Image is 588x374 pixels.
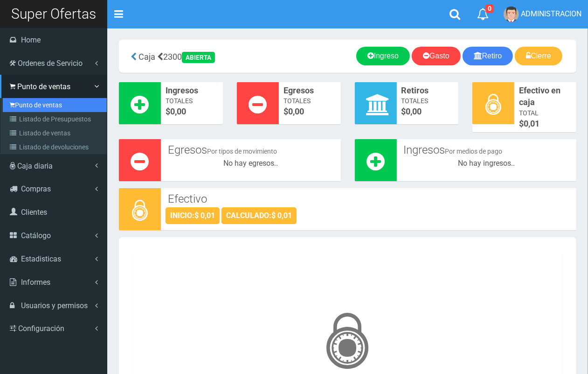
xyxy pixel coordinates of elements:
font: 0,00 [288,106,304,116]
a: Listado de Presupuestos [3,112,107,126]
div: No hay ingresos.. [401,158,572,169]
span: Home [21,35,41,44]
a: Punto de ventas [3,98,107,112]
span: Catálogo [21,231,51,240]
span: Caja [138,52,155,62]
a: Listado de devoluciones [3,140,107,154]
small: Por tipos de movimiento [207,148,277,155]
h3: Ingresos [404,144,570,156]
span: Informes [21,278,50,287]
img: User Image [504,7,519,22]
span: ADMINISTRACION [521,9,581,18]
span: 0 [485,4,494,13]
span: Ordenes de Servicio [18,59,83,68]
a: Cierre [515,47,562,65]
span: Caja diaria [17,162,53,170]
span: Retiros [401,85,454,97]
h3: Egresos [168,144,334,156]
span: $ [166,106,218,118]
strong: $ 0,01 [194,211,215,220]
span: $ [284,106,336,118]
span: Compras [21,184,51,193]
span: $ [401,106,454,118]
div: ABIERTA [182,52,215,63]
a: Retiro [463,47,513,65]
span: Clientes [21,208,47,217]
span: Totales [401,96,454,106]
span: Estadisticas [21,254,61,263]
div: CALCULADO: [221,207,297,224]
span: Totales [284,96,336,106]
font: 0,00 [170,106,186,116]
span: Punto de ventas [17,82,70,91]
span: Usuarios y permisos [21,301,88,310]
span: Efectivo en caja [519,85,572,108]
span: Totales [166,96,218,106]
span: Total [519,108,572,118]
a: Listado de ventas [3,126,107,140]
span: Ingresos [166,85,218,97]
div: INICIO: [166,207,220,224]
font: 0,00 [406,106,422,116]
a: Ingreso [356,47,410,65]
strong: $ 0,01 [271,211,292,220]
div: No hay egresos.. [166,158,336,169]
div: 2300 [126,47,274,66]
small: Por medios de pago [445,148,503,155]
span: $ [519,118,572,130]
span: 0,01 [524,119,540,128]
span: Configuración [18,324,64,333]
span: Super Ofertas [11,6,96,22]
h3: Efectivo [168,193,569,205]
span: Egresos [284,85,336,97]
a: Gasto [412,47,461,65]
